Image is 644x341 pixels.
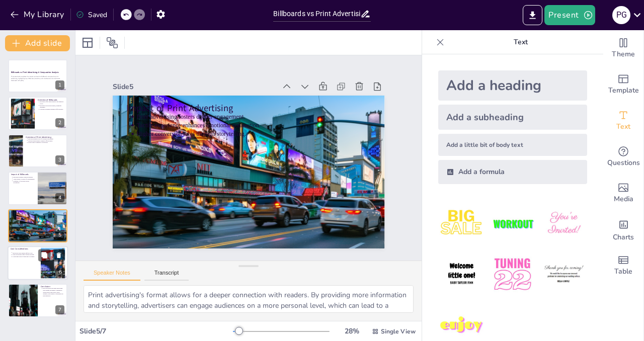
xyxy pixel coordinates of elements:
[616,121,630,132] span: Text
[13,213,64,215] p: Print advertising fosters deeper engagement.
[11,173,35,176] p: Impact of Billboards
[273,7,360,21] input: Insert title
[489,200,536,247] img: 2.jpeg
[603,30,643,66] div: Change the overall theme
[28,138,64,140] p: Print advertising allows for detailed messaging.
[8,209,67,242] div: 5
[8,172,67,205] div: 4
[43,288,64,297] p: Both billboards and print advertising have unique advantages. Businesses should assess their goal...
[438,160,587,184] div: Add a formula
[79,35,96,51] div: Layout
[55,230,64,239] div: 5
[8,246,68,280] div: 6
[8,97,67,130] div: 2
[13,255,38,258] p: Long-term value of print may be higher.
[8,59,67,93] div: 1
[607,157,640,168] span: Questions
[13,252,38,254] p: Billboards have higher upfront costs.
[540,200,587,247] img: 3.jpeg
[41,285,64,288] p: Conclusion
[11,247,38,250] p: Cost Considerations
[28,140,64,142] p: Targeted demographics enhance effectiveness.
[603,139,643,175] div: Get real-time input from your audience
[55,305,64,314] div: 7
[13,215,64,217] p: Tactile experience enhances emotional connection.
[11,79,64,81] p: Generated with [URL]
[106,37,118,49] span: Position
[13,254,38,256] p: Print advertising offers flexible pricing.
[614,266,632,277] span: Table
[340,326,364,336] div: 28 %
[26,136,64,139] p: Overview of Print Advertising
[300,15,327,178] div: Slide 5
[11,71,59,74] strong: Billboards vs Print Advertising: A Comparative Analysis
[8,7,68,23] button: My Library
[438,105,587,130] div: Add a subheading
[603,211,643,247] div: Add charts and graphs
[448,30,593,54] p: Text
[612,6,630,24] div: P G
[265,43,298,277] p: Tactile experience enhances emotional connection.
[53,249,65,261] button: Delete Slide
[40,101,64,104] p: Billboards offer high visibility and audience reach.
[84,270,140,281] button: Speaker Notes
[13,177,35,179] p: Billboards enhance brand awareness.
[274,42,307,276] p: Print advertising fosters deeper engagement.
[608,85,639,96] span: Template
[544,5,595,25] button: Present
[13,216,64,218] p: Higher conversion rates through storytelling.
[55,80,64,90] div: 1
[84,285,414,313] textarea: Print advertising's format allows for a deeper connection with readers. By providing more informa...
[438,251,485,298] img: 4.jpeg
[55,193,64,202] div: 4
[13,180,35,184] p: Frequency of exposure builds recognition.
[11,210,64,213] p: Impact of Print Advertising
[76,10,107,20] div: Saved
[11,76,64,79] p: This presentation explores the impact and reach of billboards compared to print advertising, high...
[8,284,67,317] div: 7
[279,30,317,275] p: Impact of Print Advertising
[40,108,64,110] p: Strategic placement enhances effectiveness.
[438,70,587,101] div: Add a heading
[540,251,587,298] img: 6.jpeg
[438,134,587,156] div: Add a little bit of body text
[55,155,64,164] div: 3
[603,247,643,284] div: Add a table
[489,251,536,298] img: 5.jpeg
[55,118,64,127] div: 2
[28,142,64,144] p: Slower reach compared to billboards.
[56,268,65,277] div: 6
[603,66,643,103] div: Add ready made slides
[8,134,67,167] div: 3
[523,5,542,25] button: Export to PowerPoint
[603,103,643,139] div: Add text boxes
[612,49,635,60] span: Theme
[13,178,35,180] p: Visual impact is crucial for engagement.
[438,200,485,247] img: 1.jpeg
[603,175,643,211] div: Add images, graphics, shapes or video
[40,105,64,108] p: Billboards can deliver simple, impactful messages.
[381,327,416,335] span: Single View
[5,35,70,51] button: Add slide
[613,232,634,243] span: Charts
[79,326,233,336] div: Slide 5 / 7
[257,44,290,278] p: Higher conversion rates through storytelling.
[38,249,50,261] button: Duplicate Slide
[612,5,630,25] button: P G
[38,98,64,101] p: Overview of Billboards
[144,270,189,281] button: Transcript
[614,194,633,205] span: Media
